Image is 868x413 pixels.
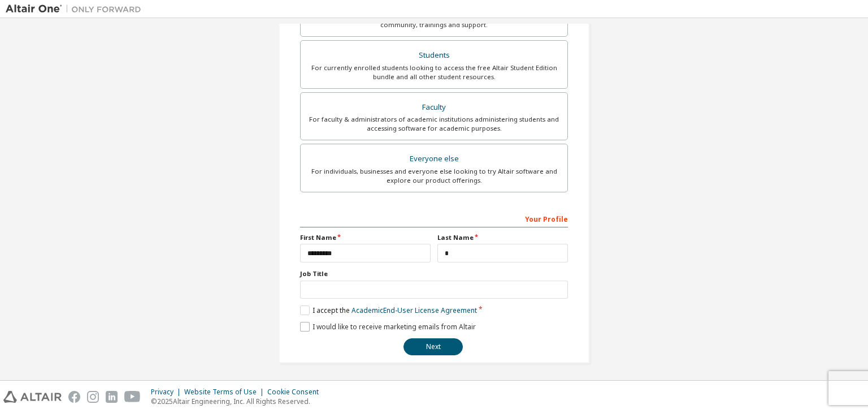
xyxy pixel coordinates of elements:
label: Last Name [437,233,568,242]
label: I would like to receive marketing emails from Altair [300,322,476,332]
p: © 2025 Altair Engineering, Inc. All Rights Reserved. [151,397,325,406]
img: instagram.svg [87,391,99,403]
div: For currently enrolled students looking to access the free Altair Student Edition bundle and all ... [307,63,561,81]
div: For faculty & administrators of academic institutions administering students and accessing softwa... [307,115,561,133]
div: Students [307,48,561,63]
div: Privacy [151,388,184,397]
div: Your Profile [300,209,568,227]
img: linkedin.svg [106,391,118,403]
div: Cookie Consent [267,388,325,397]
img: facebook.svg [68,391,80,403]
button: Next [403,338,463,355]
img: youtube.svg [124,391,141,403]
label: Job Title [300,269,568,278]
div: Faculty [307,100,561,115]
a: Academic End-User License Agreement [351,306,477,315]
div: Everyone else [307,151,561,167]
div: For individuals, businesses and everyone else looking to try Altair software and explore our prod... [307,167,561,185]
div: Website Terms of Use [184,388,267,397]
img: altair_logo.svg [3,391,62,403]
label: First Name [300,233,431,242]
img: Altair One [6,3,147,15]
label: I accept the [300,306,477,315]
